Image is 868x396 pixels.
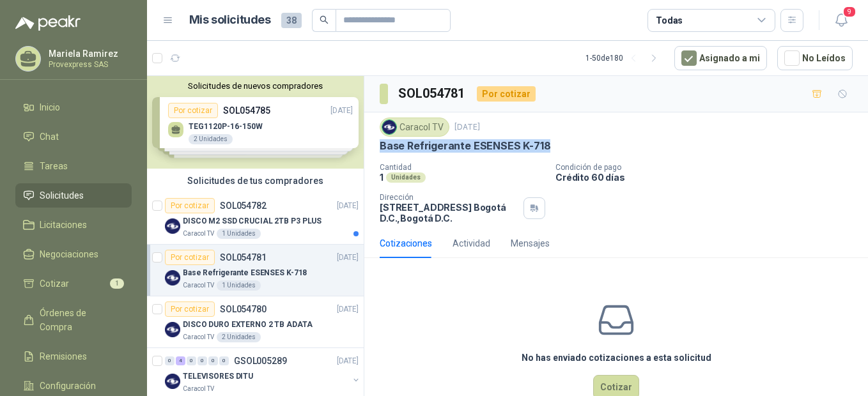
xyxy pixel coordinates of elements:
p: SOL054781 [220,253,267,262]
p: [DATE] [454,121,480,133]
p: Condición de pago [555,163,863,172]
p: Caracol TV [183,280,214,291]
span: 1 [110,278,124,289]
p: Dirección [380,193,518,202]
div: Por cotizar [477,86,536,102]
p: SOL054782 [220,201,267,210]
span: 38 [281,13,302,28]
span: Licitaciones [40,218,87,232]
p: SOL054780 [220,305,267,314]
div: 0 [219,356,229,365]
p: Caracol TV [183,229,214,239]
p: Base Refrigerante ESENSES K-718 [380,139,550,153]
p: TELEVISORES DITU [183,370,253,383]
img: Company Logo [165,322,180,337]
p: 1 [380,172,384,183]
a: Inicio [15,95,132,119]
div: Unidades [386,172,426,183]
div: 4 [176,356,185,365]
p: Cantidad [380,163,545,172]
div: 1 - 50 de 180 [585,48,664,68]
img: Company Logo [165,374,180,389]
div: Caracol TV [380,118,449,137]
div: Solicitudes de nuevos compradoresPor cotizarSOL054785[DATE] TEG1120P-16-150W2 UnidadesPor cotizar... [147,76,364,169]
span: Negociaciones [40,247,98,261]
p: DISCO M2 SSD CRUCIAL 2TB P3 PLUS [183,215,322,227]
span: Tareas [40,159,68,173]
span: Cotizar [40,277,69,291]
button: Solicitudes de nuevos compradores [152,81,359,91]
a: Negociaciones [15,242,132,266]
div: Solicitudes de tus compradores [147,169,364,193]
button: No Leídos [777,46,853,70]
a: Cotizar1 [15,271,132,296]
a: Chat [15,125,132,149]
p: [DATE] [337,355,359,367]
div: Cotizaciones [380,236,432,250]
div: Mensajes [511,236,550,250]
span: Configuración [40,379,96,393]
img: Company Logo [165,218,180,234]
span: search [320,15,329,24]
div: Por cotizar [165,198,215,213]
div: 0 [198,356,207,365]
button: Asignado a mi [674,46,767,70]
a: Por cotizarSOL054780[DATE] Company LogoDISCO DURO EXTERNO 2 TB ADATACaracol TV2 Unidades [147,296,364,348]
a: Órdenes de Compra [15,301,132,339]
p: Caracol TV [183,384,214,394]
span: Solicitudes [40,188,84,202]
h3: No has enviado cotizaciones a esta solicitud [522,351,711,365]
div: 0 [187,356,196,365]
div: 2 Unidades [217,332,261,342]
p: Mariela Ramirez [49,49,128,58]
div: Por cotizar [165,250,215,265]
p: [DATE] [337,200,359,212]
a: Licitaciones [15,213,132,237]
p: DISCO DURO EXTERNO 2 TB ADATA [183,319,313,331]
div: 0 [165,356,174,365]
p: Crédito 60 días [555,172,863,183]
a: Por cotizarSOL054781[DATE] Company LogoBase Refrigerante ESENSES K-718Caracol TV1 Unidades [147,245,364,296]
a: 0 4 0 0 0 0 GSOL005289[DATE] Company LogoTELEVISORES DITUCaracol TV [165,353,361,394]
a: Solicitudes [15,183,132,208]
p: Caracol TV [183,332,214,342]
p: Base Refrigerante ESENSES K-718 [183,267,307,279]
a: Por cotizarSOL054782[DATE] Company LogoDISCO M2 SSD CRUCIAL 2TB P3 PLUSCaracol TV1 Unidades [147,193,364,245]
div: 1 Unidades [217,280,261,291]
span: 9 [842,6,856,18]
span: Remisiones [40,349,87,363]
p: [DATE] [337,303,359,316]
img: Company Logo [382,120,396,134]
a: Remisiones [15,344,132,369]
div: Todas [656,13,683,27]
button: 9 [830,9,853,32]
div: Actividad [453,236,490,250]
p: Provexpress SAS [49,61,128,68]
a: Tareas [15,154,132,178]
div: 1 Unidades [217,229,261,239]
p: GSOL005289 [234,356,287,365]
span: Chat [40,130,59,144]
h1: Mis solicitudes [189,11,271,29]
p: [STREET_ADDRESS] Bogotá D.C. , Bogotá D.C. [380,202,518,224]
span: Órdenes de Compra [40,306,120,334]
div: 0 [208,356,218,365]
p: [DATE] [337,252,359,264]
img: Company Logo [165,270,180,286]
img: Logo peakr [15,15,81,31]
div: Por cotizar [165,301,215,317]
h3: SOL054781 [398,84,467,103]
span: Inicio [40,100,60,114]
